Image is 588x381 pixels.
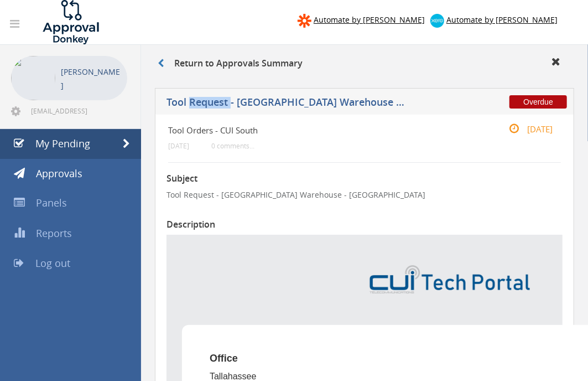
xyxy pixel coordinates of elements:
[367,262,533,297] img: techops
[210,353,238,364] strong: Office
[446,14,558,25] span: Automate by [PERSON_NAME]
[497,123,553,135] small: [DATE]
[509,95,567,109] span: Overdue
[168,142,189,150] small: [DATE]
[158,59,303,69] h3: Return to Approvals Summary
[430,14,444,28] img: xero-logo.png
[298,14,311,28] img: zapier-logomark.png
[36,226,72,240] span: Reports
[166,189,563,200] p: Tool Request - [GEOGRAPHIC_DATA] Warehouse - [GEOGRAPHIC_DATA]
[36,196,67,209] span: Panels
[314,14,425,25] span: Automate by [PERSON_NAME]
[31,106,125,115] span: [EMAIL_ADDRESS][DOMAIN_NAME]
[168,126,496,135] h4: Tool Orders - CUI South
[35,137,90,150] span: My Pending
[166,97,406,111] h5: Tool Request - [GEOGRAPHIC_DATA] Warehouse - [GEOGRAPHIC_DATA]
[166,174,563,184] h3: Subject
[35,256,70,270] span: Log out
[61,65,122,92] p: [PERSON_NAME]
[36,167,82,180] span: Approvals
[211,142,254,150] small: 0 comments...
[166,220,563,230] h3: Description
